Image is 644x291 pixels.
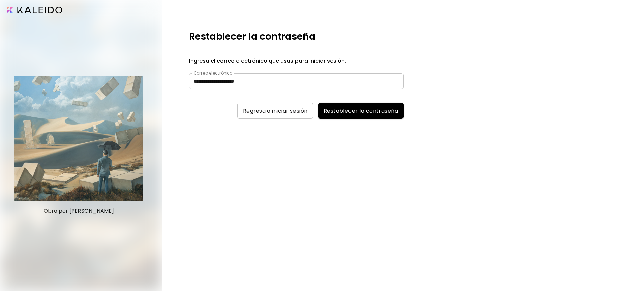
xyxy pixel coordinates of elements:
span: Restablecer la contraseña [324,107,398,114]
h5: Restablecer la contraseña [189,30,315,44]
button: Regresa a iniciar sesión [237,103,313,119]
span: Regresa a iniciar sesión [243,107,308,114]
button: Restablecer la contraseña [318,103,404,119]
h5: Ingresa el correo electrónico que usas para iniciar sesión. [189,57,404,65]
